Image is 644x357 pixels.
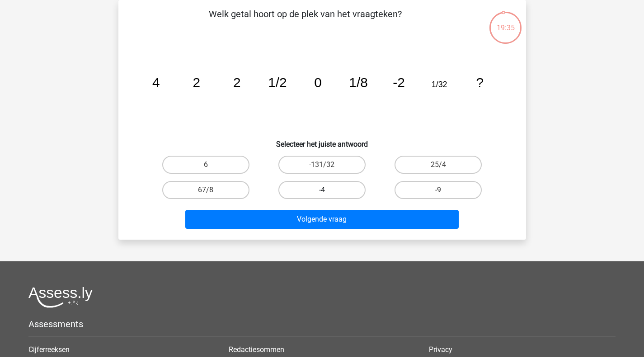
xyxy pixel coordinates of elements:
div: 19:35 [489,11,522,33]
tspan: 0 [314,75,322,90]
a: Redactiesommen [229,345,284,354]
tspan: 1/32 [431,80,447,89]
tspan: 2 [233,75,241,90]
a: Privacy [429,345,452,354]
tspan: 1/8 [349,75,368,90]
label: 67/8 [162,181,249,199]
tspan: 2 [193,75,200,90]
tspan: 4 [152,75,160,90]
a: Cijferreeksen [28,345,70,354]
img: Assessly logo [28,287,93,308]
tspan: 1/2 [268,75,287,90]
label: -131/32 [278,156,366,174]
label: 25/4 [395,156,482,174]
h6: Selecteer het juiste antwoord [133,133,512,148]
label: 6 [162,156,249,174]
h5: Assessments [28,319,616,329]
label: -9 [395,181,482,199]
button: Volgende vraag [185,210,459,229]
tspan: -2 [393,75,405,90]
tspan: ? [476,75,484,90]
label: -4 [278,181,366,199]
p: Welk getal hoort op de plek van het vraagteken? [133,7,478,34]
